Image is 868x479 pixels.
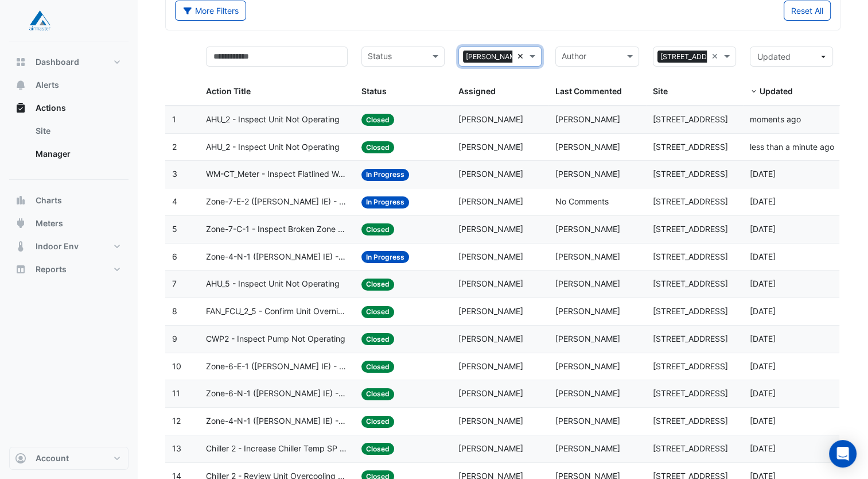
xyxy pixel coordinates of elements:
span: 1 [172,114,176,124]
a: Manager [26,142,129,165]
span: 2 [172,142,177,152]
button: Actions [9,96,129,119]
button: Updated [750,47,833,67]
a: Site [26,119,129,142]
span: Closed [361,416,394,428]
span: AHU_2 - Inspect Unit Not Operating [206,141,340,154]
span: Charts [36,195,62,206]
span: 5 [172,224,177,234]
span: [STREET_ADDRESS] [653,169,728,179]
span: [PERSON_NAME] [555,114,620,124]
span: In Progress [361,251,409,263]
span: Updated [760,86,793,96]
span: [PERSON_NAME] [555,416,620,426]
span: Assigned [458,86,496,96]
span: 10 [172,361,181,371]
span: [STREET_ADDRESS] [653,114,728,124]
span: 8 [172,306,177,316]
span: [PERSON_NAME] [458,252,523,261]
span: [STREET_ADDRESS] [653,196,728,206]
span: Reports [36,264,67,275]
span: Closed [361,306,394,318]
span: Closed [361,223,394,235]
span: [STREET_ADDRESS] [653,361,728,371]
span: Meters [36,218,63,229]
span: [PERSON_NAME] [555,388,620,398]
span: In Progress [361,196,409,208]
span: 2025-02-18T11:38:25.389 [750,361,776,371]
span: 2025-02-18T11:38:00.783 [750,388,776,398]
span: Alerts [36,79,59,91]
span: Action Title [206,86,251,96]
span: No Comments [555,196,609,206]
span: Zone-4-N-1 ([PERSON_NAME] IE) - Review Critical Sensor Outside Range [206,415,348,428]
app-icon: Meters [15,218,26,229]
app-icon: Charts [15,195,26,206]
span: 2025-08-14T11:08:02.216 [750,169,776,179]
span: 2025-04-30T20:55:05.912 [750,334,776,343]
span: [PERSON_NAME] [555,142,620,152]
span: Clear [517,50,527,63]
span: [STREET_ADDRESS] [653,252,728,261]
button: Meters [9,212,129,235]
span: [PERSON_NAME] [555,443,620,453]
span: [PERSON_NAME] [555,169,620,179]
span: Zone-6-N-1 ([PERSON_NAME] IE) - Review Critical Sensor Outside Range [206,387,348,400]
button: Account [9,447,129,470]
span: WM-CT_Meter - Inspect Flatlined Water Sub-Meter [206,168,348,181]
span: 2025-09-01T12:37:19.351 [750,142,834,152]
span: [STREET_ADDRESS] [653,416,728,426]
span: 9 [172,334,177,343]
span: 2025-05-30T09:14:32.659 [750,306,776,316]
span: 2025-08-04T13:49:36.676 [750,252,776,261]
div: Open Intercom Messenger [829,440,857,468]
span: [PERSON_NAME] [555,361,620,371]
app-icon: Dashboard [15,56,26,68]
span: [PERSON_NAME] [458,388,523,398]
button: Reports [9,258,129,281]
span: CWP2 - Inspect Pump Not Operating [206,333,345,346]
span: 3 [172,169,177,179]
span: 13 [172,443,181,453]
span: Zone-4-N-1 ([PERSON_NAME] IE) - Review Critical Sensor Outside Range [206,250,348,264]
span: Indoor Env [36,241,79,252]
span: AHU_2 - Inspect Unit Not Operating [206,113,340,126]
span: Closed [361,141,394,153]
span: [PERSON_NAME] [555,306,620,316]
span: [PERSON_NAME] [458,169,523,179]
span: In Progress [361,169,409,181]
span: Closed [361,279,394,291]
span: [PERSON_NAME] [458,334,523,343]
span: [STREET_ADDRESS] [653,388,728,398]
span: [PERSON_NAME] [463,51,525,63]
span: [STREET_ADDRESS] [653,443,728,453]
span: Last Commented [555,86,622,96]
app-icon: Indoor Env [15,241,26,252]
span: Closed [361,443,394,455]
span: [STREET_ADDRESS] [653,306,728,316]
span: [STREET_ADDRESS] [653,142,728,152]
span: [PERSON_NAME] [458,224,523,234]
span: 2025-02-18T11:37:30.677 [750,416,776,426]
span: Zone-7-C-1 - Inspect Broken Zone Temperature Sensor [206,223,348,236]
span: 2025-09-01T12:37:33.719 [750,114,801,124]
span: Account [36,453,69,464]
span: [PERSON_NAME] [458,196,523,206]
span: [PERSON_NAME] [458,306,523,316]
span: [STREET_ADDRESS] [653,279,728,288]
span: Updated [757,52,791,61]
button: Dashboard [9,51,129,74]
span: 2025-01-31T20:54:40.985 [750,443,776,453]
span: 11 [172,388,180,398]
span: FAN_FCU_2_5 - Confirm Unit Overnight Operation (Energy Waste) [206,305,348,318]
button: Indoor Env [9,235,129,258]
span: 2025-06-05T08:29:29.281 [750,279,776,288]
span: Status [361,86,387,96]
span: [PERSON_NAME] [458,142,523,152]
span: Site [653,86,668,96]
span: Closed [361,333,394,345]
span: 2025-08-13T14:13:59.368 [750,196,776,206]
div: Actions [9,119,129,170]
span: [STREET_ADDRESS] [653,224,728,234]
app-icon: Reports [15,264,26,275]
